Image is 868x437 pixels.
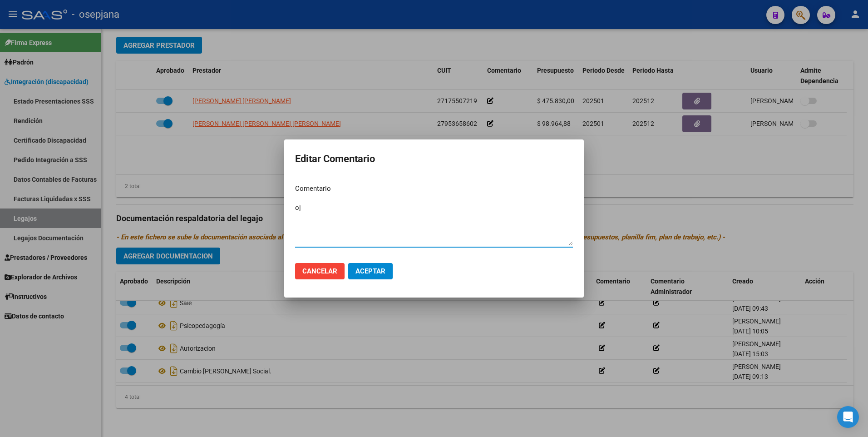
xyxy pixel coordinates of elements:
span: Aceptar [355,267,385,275]
p: Comentario [295,184,573,194]
h2: Editar Comentario [295,150,573,168]
button: Aceptar [348,263,393,279]
span: Cancelar [302,267,337,275]
button: Cancelar [295,263,345,279]
div: Open Intercom Messenger [837,406,859,428]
